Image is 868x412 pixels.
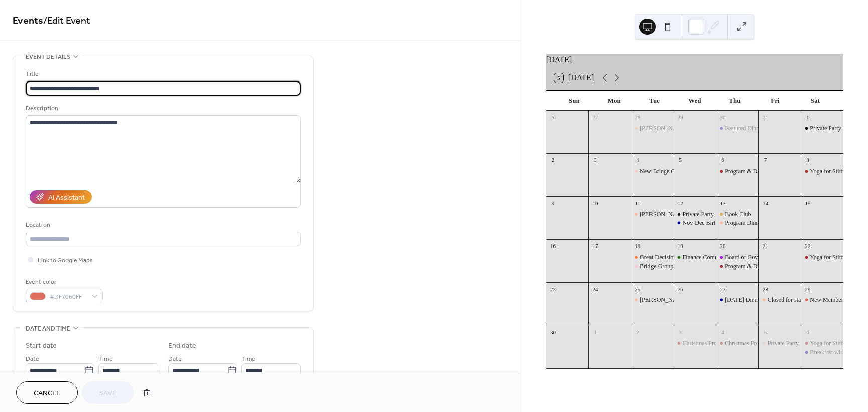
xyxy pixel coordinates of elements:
[677,328,684,336] div: 3
[631,124,674,133] div: Mah Jongg
[551,71,598,85] button: 5[DATE]
[725,219,764,227] div: Program Dinner
[677,242,684,250] div: 19
[16,381,78,404] button: Cancel
[43,11,90,31] span: / Edit Event
[634,114,641,121] div: 28
[640,124,688,133] div: [PERSON_NAME]
[26,103,299,114] div: Description
[762,199,769,207] div: 14
[810,348,860,357] div: Breakfast with Santa
[716,210,758,219] div: Book Club
[634,156,641,164] div: 4
[715,91,755,111] div: Thu
[13,11,43,31] a: Events
[804,114,811,121] div: 1
[768,296,826,304] div: Closed for staff [DATE]
[631,210,674,219] div: Mah Jongg
[26,52,70,62] span: Event details
[634,199,641,207] div: 11
[34,388,60,399] span: Cancel
[591,156,599,164] div: 3
[804,199,811,207] div: 15
[804,242,811,250] div: 22
[683,253,774,262] div: Finance Committee Monthly Meeting
[591,328,599,336] div: 1
[758,339,801,348] div: Private Party
[725,210,751,219] div: Book Club
[801,124,843,133] div: Private Party Breakfast
[168,341,196,351] div: End date
[804,156,811,164] div: 8
[762,285,769,293] div: 28
[674,339,716,348] div: Christmas Program & Luncheon
[38,255,93,266] span: Link to Google Maps
[48,193,85,203] div: AI Assistant
[591,114,599,121] div: 27
[674,253,716,262] div: Finance Committee Monthly Meeting
[801,348,843,357] div: Breakfast with Santa
[631,296,674,304] div: Mah Jongg
[801,253,843,262] div: Yoga for Stiff Bodies with Lucy Dillon (please arrive 8:45)
[725,253,817,262] div: Board of Governors Monthly Meeting
[631,167,674,176] div: New Bridge Groups
[549,242,557,250] div: 16
[795,91,835,111] div: Sat
[677,285,684,293] div: 26
[801,339,843,348] div: Yoga for Stiff Bodies with Lucy Dillon (please arrive 8:45)
[674,219,716,227] div: Nov-Dec Birthday Luncheon
[762,114,769,121] div: 31
[640,167,689,176] div: New Bridge Groups
[725,339,803,348] div: Christmas Program & Luncheon
[549,114,557,121] div: 26
[26,323,70,334] span: Date and time
[640,262,676,271] div: Bridge Groups
[762,328,769,336] div: 5
[594,91,634,111] div: Mon
[591,199,599,207] div: 10
[801,296,843,304] div: New Member Social & Dinnner
[716,253,758,262] div: Board of Governors Monthly Meeting
[677,199,684,207] div: 12
[677,114,684,121] div: 29
[716,167,758,176] div: Program & Dinner
[634,242,641,250] div: 18
[640,210,688,219] div: [PERSON_NAME]
[719,285,726,293] div: 27
[30,190,92,204] button: AI Assistant
[804,285,811,293] div: 29
[26,69,299,79] div: Title
[762,156,769,164] div: 7
[804,328,811,336] div: 6
[716,262,758,271] div: Program & Dinner
[634,285,641,293] div: 25
[631,253,674,262] div: Great Decisions
[725,167,770,176] div: Program & Dinner
[725,296,840,304] div: [DATE] Dinner (2:00 Social, 3:00-4:30 Dinner)
[168,354,182,364] span: Date
[719,242,726,250] div: 20
[546,54,843,66] div: [DATE]
[591,242,599,250] div: 17
[674,210,716,219] div: Private Party
[719,114,726,121] div: 30
[719,199,726,207] div: 13
[640,296,688,304] div: [PERSON_NAME]
[241,354,255,364] span: Time
[725,262,770,271] div: Program & Dinner
[719,156,726,164] div: 6
[725,124,764,133] div: Featured Dinner
[50,292,87,302] span: #DF7060FF
[716,219,758,227] div: Program Dinner
[554,91,594,111] div: Sun
[591,285,599,293] div: 24
[719,328,726,336] div: 4
[549,199,557,207] div: 9
[683,210,714,219] div: Private Party
[631,262,674,271] div: Bridge Groups
[716,339,758,348] div: Christmas Program & Luncheon
[549,285,557,293] div: 23
[26,220,299,230] div: Location
[26,341,57,351] div: Start date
